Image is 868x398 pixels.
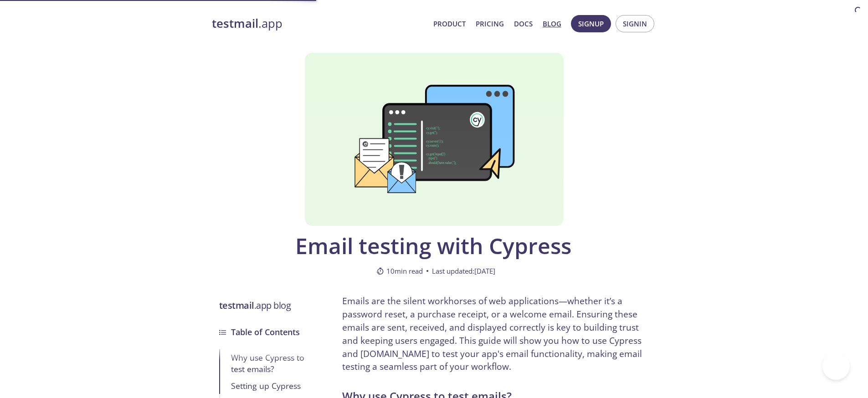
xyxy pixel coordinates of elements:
strong: testmail [212,15,258,31]
span: 10 min read [376,265,423,276]
div: Why use Cypress to test emails? [231,352,313,374]
h3: Table of Contents [231,326,300,338]
p: Emails are the silent workhorses of web applications—whether it’s a password reset, a purchase re... [342,295,657,373]
span: Email testing with Cypress [277,233,589,258]
strong: testmail [219,299,254,311]
a: testmail.app blog [219,281,313,315]
h3: .app blog [219,299,313,312]
iframe: Help Scout Beacon - Open [822,352,850,380]
button: Signin [616,15,654,32]
span: Last updated: [DATE] [432,265,495,276]
button: Signup [571,15,611,32]
a: Product [433,18,466,30]
a: Pricing [476,18,504,30]
a: testmail.app [212,16,426,31]
span: Signup [578,18,604,30]
div: Setting up Cypress [231,380,313,392]
a: Blog [543,18,561,30]
span: Signin [623,18,647,30]
a: Docs [514,18,533,30]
